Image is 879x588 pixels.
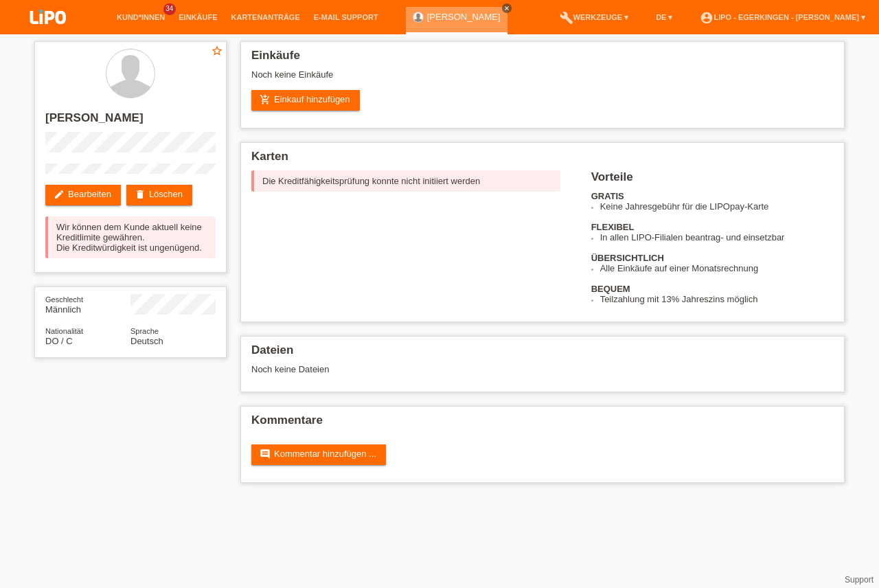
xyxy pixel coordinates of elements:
span: Dominikanische Republik / C / 06.07.2001 [45,336,73,346]
a: buildWerkzeuge ▾ [553,13,636,21]
h2: Karten [251,150,834,170]
i: build [560,11,573,25]
b: BEQUEM [591,284,630,294]
a: commentKommentar hinzufügen ... [251,444,386,465]
b: ÜBERSICHTLICH [591,253,664,263]
b: FLEXIBEL [591,222,635,232]
a: add_shopping_cartEinkauf hinzufügen [251,90,360,111]
i: delete [135,189,146,200]
h2: [PERSON_NAME] [45,111,216,132]
div: Wir können dem Kunde aktuell keine Kreditlimite gewähren. Die Kreditwürdigkeit ist ungenügend. [45,216,216,258]
a: star_border [211,45,223,59]
i: add_shopping_cart [260,94,271,105]
i: star_border [211,45,223,57]
i: comment [260,449,271,460]
a: Einkäufe [172,13,224,21]
a: DE ▾ [649,13,679,21]
a: E-Mail Support [307,13,385,21]
span: 34 [163,3,176,15]
a: Kartenanträge [225,13,307,21]
li: Keine Jahresgebühr für die LIPOpay-Karte [600,201,834,212]
span: Geschlecht [45,295,83,304]
a: Kund*innen [110,13,172,21]
i: close [503,5,510,12]
span: Deutsch [130,336,163,346]
a: [PERSON_NAME] [427,12,501,22]
li: Teilzahlung mit 13% Jahreszins möglich [600,294,834,304]
b: GRATIS [591,191,624,201]
a: LIPO pay [14,28,82,38]
a: account_circleLIPO - Egerkingen - [PERSON_NAME] ▾ [693,13,872,21]
h2: Vorteile [591,170,834,191]
li: Alle Einkäufe auf einer Monatsrechnung [600,263,834,273]
i: edit [54,189,65,200]
li: In allen LIPO-Filialen beantrag- und einsetzbar [600,232,834,242]
h2: Einkäufe [251,49,834,69]
a: close [502,3,512,13]
i: account_circle [700,11,714,25]
div: Noch keine Dateien [251,364,671,374]
span: Sprache [130,327,159,335]
span: Nationalität [45,327,83,335]
a: editBearbeiten [45,185,121,205]
a: Support [845,575,874,585]
h2: Kommentare [251,414,834,434]
h2: Dateien [251,343,834,364]
a: deleteLöschen [126,185,192,205]
div: Die Kreditfähigkeitsprüfung konnte nicht initiiert werden [251,170,560,192]
div: Noch keine Einkäufe [251,69,834,90]
div: Männlich [45,294,130,315]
